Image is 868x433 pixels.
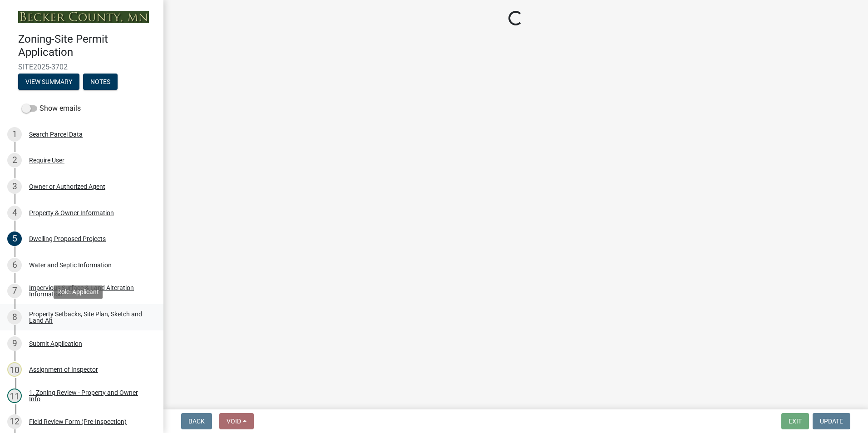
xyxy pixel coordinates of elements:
[29,131,83,138] div: Search Parcel Data
[18,33,156,59] h4: Zoning-Site Permit Application
[7,258,22,272] div: 6
[7,206,22,220] div: 4
[7,310,22,325] div: 8
[7,179,22,194] div: 3
[18,63,145,71] span: SITE2025-3702
[29,236,106,242] div: Dwelling Proposed Projects
[7,284,22,298] div: 7
[29,183,105,190] div: Owner or Authorized Agent
[813,413,850,429] button: Update
[7,231,22,246] div: 5
[29,157,64,163] div: Require User
[7,414,22,429] div: 12
[83,74,118,90] button: Notes
[29,285,149,297] div: Impervious Surface & Land Alteration Information
[820,418,843,425] span: Update
[18,11,149,23] img: Becker County, Minnesota
[29,210,114,216] div: Property & Owner Information
[29,418,127,425] div: Field Review Form (Pre-Inspection)
[18,74,79,90] button: View Summary
[29,366,98,373] div: Assignment of Inspector
[29,389,149,402] div: 1. Zoning Review - Property and Owner Info
[29,311,149,324] div: Property Setbacks, Site Plan, Sketch and Land Alt
[7,127,22,142] div: 1
[29,340,82,347] div: Submit Application
[83,79,118,86] wm-modal-confirm: Notes
[54,285,103,299] div: Role: Applicant
[227,418,241,425] span: Void
[22,103,81,114] label: Show emails
[781,413,809,429] button: Exit
[7,153,22,167] div: 2
[181,413,212,429] button: Back
[219,413,254,429] button: Void
[29,262,112,268] div: Water and Septic Information
[188,418,205,425] span: Back
[18,79,79,86] wm-modal-confirm: Summary
[7,389,22,403] div: 11
[7,336,22,351] div: 9
[7,362,22,377] div: 10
